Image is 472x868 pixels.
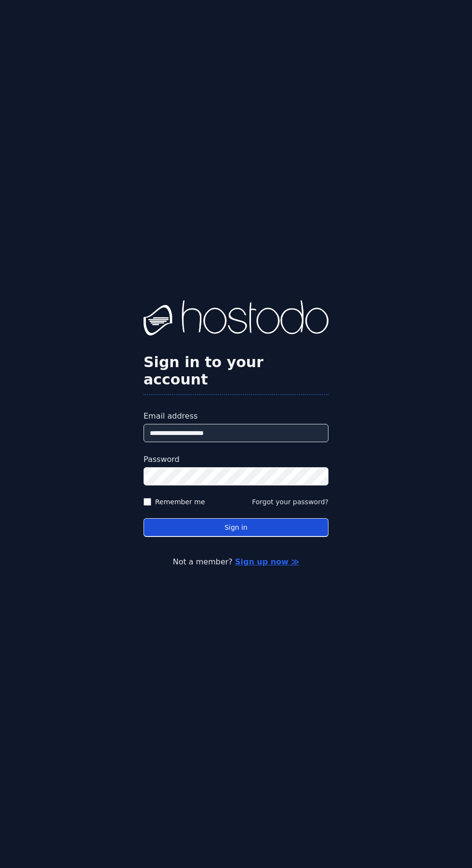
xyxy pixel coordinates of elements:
[12,556,460,568] p: Not a member?
[144,454,328,465] label: Password
[155,497,205,507] label: Remember me
[252,497,328,507] button: Forgot your password?
[144,410,328,422] label: Email address
[144,354,328,388] h2: Sign in to your account
[144,518,328,537] button: Sign in
[235,557,299,566] a: Sign up now ≫
[144,300,328,339] img: Hostodo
